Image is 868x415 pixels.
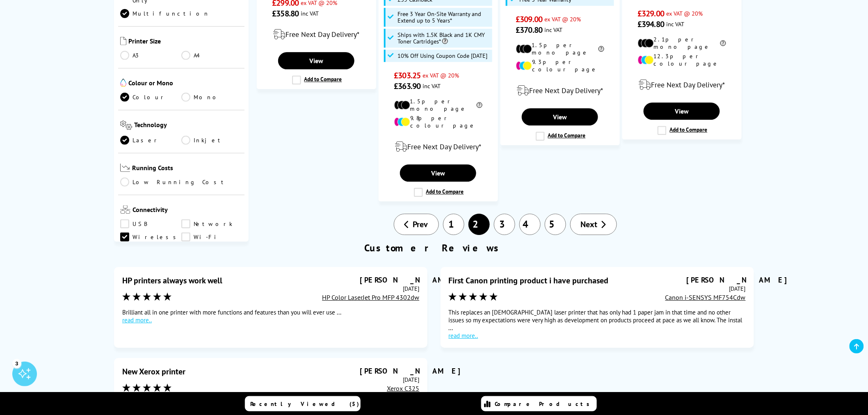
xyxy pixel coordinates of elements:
[120,121,132,130] img: Technology
[12,359,21,368] div: 3
[516,25,543,35] span: £370.80
[120,51,181,60] a: A3
[536,132,586,141] label: Add to Compare
[544,26,562,34] span: inc VAT
[516,41,604,56] li: 1.5p per mono page
[729,285,746,292] time: [DATE]
[120,136,181,145] a: Laser
[120,219,181,228] a: USB
[128,37,242,47] span: Printer Size
[638,8,665,19] span: £329.00
[132,164,242,174] span: Running Costs
[666,20,684,28] span: inc VAT
[134,121,242,132] span: Technology
[181,233,242,242] a: Wi-Fi Direct
[494,214,515,235] a: 3
[397,11,490,24] span: Free 3 Year On-Site Warranty and Extend up to 5 Years*
[360,275,420,285] div: [PERSON_NAME]
[120,205,130,214] img: Connectivity
[665,293,746,301] a: Canon i-SENSYS MF754Cdw
[516,14,543,25] span: £309.00
[120,164,130,172] img: Running Costs
[397,52,487,59] span: 10% Off Using Coupon Code [DATE]
[261,23,372,46] div: modal_delivery
[638,52,726,67] li: 12.3p per colour page
[449,275,609,286] div: First Canon printing product i have purchased
[403,285,419,292] time: [DATE]
[120,79,126,87] img: Colour or Mono
[522,108,598,125] a: View
[292,75,342,84] label: Add to Compare
[394,114,482,129] li: 9.8p per colour page
[638,19,665,30] span: £394.80
[423,71,459,79] span: ex VAT @ 20%
[544,15,581,23] span: ex VAT @ 20%
[110,242,758,254] h2: Customer Reviews
[122,275,222,286] div: HP printers always work well
[644,103,720,120] a: View
[581,219,598,230] span: Next
[545,214,566,235] a: 5
[658,126,708,135] label: Add to Compare
[122,366,185,377] div: New Xerox printer
[120,37,126,45] img: Printer Size
[423,82,441,90] span: inc VAT
[383,135,493,158] div: modal_delivery
[495,400,594,408] span: Compare Products
[627,73,737,96] div: modal_delivery
[394,214,439,235] a: Prev
[516,58,604,73] li: 9.3p per colour page
[397,32,490,45] span: Ships with 1.5K Black and 1K CMY Toner Cartridges*
[394,70,421,81] span: £303.25
[322,293,419,301] a: HP Color LaserJet Pro MFP 4302dw
[686,275,746,285] div: [PERSON_NAME]
[128,79,242,89] span: Colour or Mono
[638,36,726,50] li: 2.1p per mono page
[394,81,421,91] span: £363.90
[414,188,464,197] label: Add to Compare
[570,214,617,235] a: Next
[181,136,242,145] a: Inkjet
[666,9,703,17] span: ex VAT @ 20%
[272,8,299,19] span: £358.80
[120,9,210,18] a: Multifunction
[360,366,420,376] div: [PERSON_NAME]
[245,396,361,411] a: Recently Viewed (5)
[122,316,419,324] a: read more..
[181,93,242,102] a: Mono
[403,376,419,383] time: [DATE]
[449,332,746,340] a: read more..
[120,93,181,102] a: Colour
[481,396,597,411] a: Compare Products
[122,308,419,324] div: Brilliant all in one printer with more functions and features than you will ever use ...
[505,79,615,102] div: modal_delivery
[278,52,354,69] a: View
[301,9,319,17] span: inc VAT
[250,400,359,408] span: Recently Viewed (5)
[443,214,464,235] a: 1
[120,233,181,242] a: Wireless
[394,98,482,112] li: 1.5p per mono page
[519,214,541,235] a: 4
[181,219,242,228] a: Network
[449,308,746,340] div: This replaces an [DEMOGRAPHIC_DATA] laser printer that has only had 1 paper jam in that time and ...
[181,51,242,60] a: A4
[413,219,428,230] span: Prev
[400,164,476,182] a: View
[132,205,242,215] span: Connectivity
[120,178,242,187] a: Low Running Cost
[387,384,419,392] a: Xerox C325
